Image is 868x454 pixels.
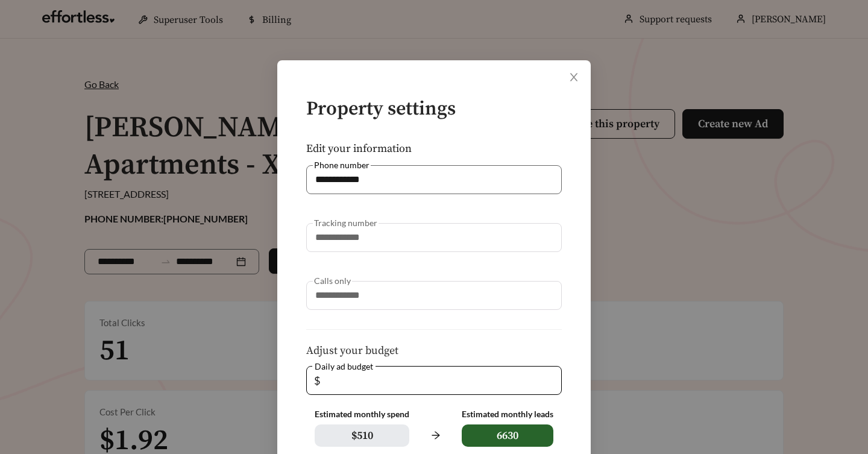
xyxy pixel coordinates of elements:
div: Estimated monthly leads [462,409,553,420]
div: Estimated monthly spend [315,409,409,420]
h5: Adjust your budget [306,345,562,357]
span: close [568,72,579,83]
span: arrow-right [424,424,447,447]
h5: Edit your information [306,143,562,155]
button: Close [557,60,591,94]
span: $ [314,367,320,394]
span: 6630 [462,424,553,447]
h4: Property settings [306,99,562,120]
span: $ 510 [315,424,409,447]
